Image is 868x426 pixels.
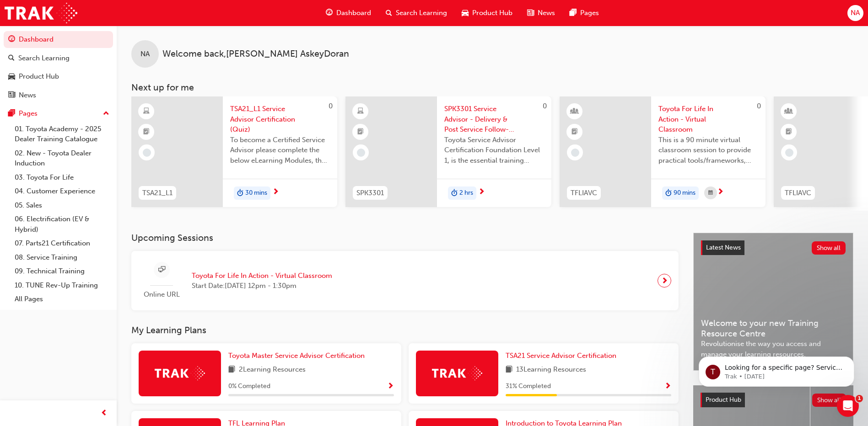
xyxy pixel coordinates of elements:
[851,8,860,18] span: NA
[856,395,863,402] span: 1
[228,364,235,376] span: book-icon
[580,8,599,18] span: Pages
[570,7,577,19] span: pages-icon
[387,383,394,391] span: Show Progress
[757,102,761,110] span: 0
[506,364,512,376] span: book-icon
[318,4,378,22] a: guage-iconDashboard
[239,364,306,376] span: 2 Learning Resources
[11,292,113,306] a: All Pages
[571,106,578,117] span: learningResourceType_INSTRUCTOR_LED-icon
[785,188,811,198] span: TFLIAVC
[142,188,173,198] span: TSA21_L1
[11,250,113,265] a: 08. Service Training
[432,366,482,380] img: Trak
[162,49,349,59] span: Welcome back , [PERSON_NAME] AskeyDoran
[245,188,267,198] span: 30 mins
[658,104,758,135] span: Toyota For Life In Action - Virtual Classroom
[19,90,36,101] div: News
[701,318,846,339] span: Welcome to your new Training Resource Centre
[11,122,113,146] a: 01. Toyota Academy - 2025 Dealer Training Catalogue
[131,325,679,335] h3: My Learning Plans
[11,236,113,250] a: 07. Parts21 Certification
[786,106,792,117] span: learningResourceType_INSTRUCTOR_LED-icon
[462,7,469,19] span: car-icon
[329,102,333,110] span: 0
[356,188,384,198] span: SPK3301
[664,383,671,391] span: Show Progress
[520,4,562,22] a: news-iconNews
[516,364,586,376] span: 13 Learning Resources
[847,5,863,21] button: NA
[527,7,534,19] span: news-icon
[11,198,113,213] a: 05. Sales
[693,233,853,371] a: Latest NewsShow allWelcome to your new Training Resource CentreRevolutionise the way you access a...
[11,264,113,278] a: 09. Technical Training
[506,351,620,361] a: TSA21 Service Advisor Certification
[139,289,184,300] span: Online URL
[8,91,15,100] span: news-icon
[228,381,270,392] span: 0 % Completed
[451,187,458,199] span: duration-icon
[139,258,671,304] a: Online URLToyota For Life In Action - Virtual ClassroomStart Date:[DATE] 12pm - 1:30pm
[571,149,579,157] span: learningRecordVerb_NONE-icon
[143,106,150,117] span: learningResourceType_ELEARNING-icon
[192,271,332,281] span: Toyota For Life In Action - Virtual Classroom
[11,278,113,293] a: 10. TUNE Rev-Up Training
[326,7,333,19] span: guage-icon
[665,187,672,199] span: duration-icon
[478,188,485,197] span: next-icon
[685,337,868,401] iframe: Intercom notifications message
[444,135,544,166] span: Toyota Service Advisor Certification Foundation Level 1, is the essential training course for all...
[230,135,330,166] span: To become a Certified Service Advisor please complete the below eLearning Modules, the Service Ad...
[8,110,15,118] span: pages-icon
[459,188,473,198] span: 2 hrs
[706,244,741,251] span: Latest News
[396,8,447,18] span: Search Learning
[131,96,337,207] a: 0TSA21_L1TSA21_L1 Service Advisor Certification (Quiz)To become a Certified Service Advisor pleas...
[444,104,544,135] span: SPK3301 Service Advisor - Delivery & Post Service Follow-up (eLearning)
[336,8,371,18] span: Dashboard
[386,7,392,19] span: search-icon
[4,29,113,105] button: DashboardSearch LearningProduct HubNews
[4,50,113,67] a: Search Learning
[357,126,364,138] span: booktick-icon
[230,104,330,135] span: TSA21_L1 Service Advisor Certification (Quiz)
[837,395,859,417] iframe: Intercom live chat
[4,105,113,122] button: Pages
[272,188,279,197] span: next-icon
[661,274,668,287] span: next-icon
[5,3,77,23] img: Trak
[117,82,868,93] h3: Next up for me
[11,146,113,170] a: 02. New - Toyota Dealer Induction
[708,187,713,199] span: calendar-icon
[562,4,606,22] a: pages-iconPages
[140,49,150,59] span: NA
[143,126,150,138] span: booktick-icon
[812,241,846,255] button: Show all
[19,71,59,82] div: Product Hub
[101,408,108,419] span: prev-icon
[378,4,454,22] a: search-iconSearch Learning
[538,8,555,18] span: News
[18,53,70,64] div: Search Learning
[506,351,616,360] span: TSA21 Service Advisor Certification
[717,188,724,197] span: next-icon
[357,149,365,157] span: learningRecordVerb_NONE-icon
[387,381,394,392] button: Show Progress
[786,126,792,138] span: booktick-icon
[4,87,113,104] a: News
[155,366,205,380] img: Trak
[8,73,15,81] span: car-icon
[674,188,695,198] span: 90 mins
[571,126,578,138] span: booktick-icon
[11,184,113,198] a: 04. Customer Experience
[472,8,512,18] span: Product Hub
[131,233,679,243] h3: Upcoming Sessions
[8,36,15,44] span: guage-icon
[506,381,551,392] span: 31 % Completed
